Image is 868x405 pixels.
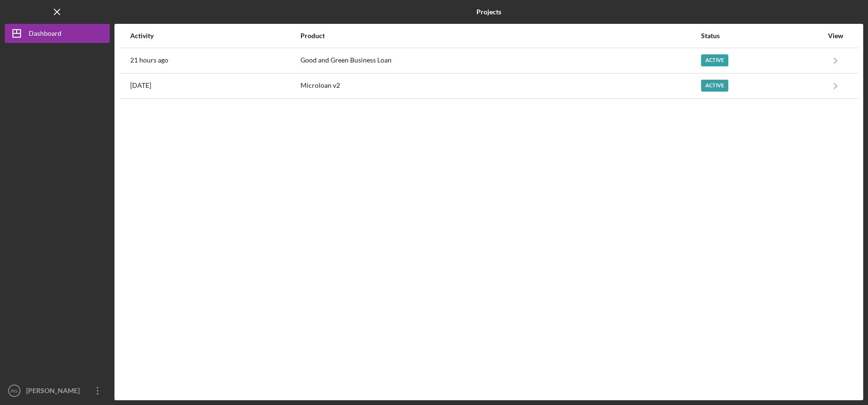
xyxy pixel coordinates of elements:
[701,54,728,66] div: Active
[824,32,847,40] div: View
[300,49,700,73] div: Good and Green Business Loan
[701,32,823,40] div: Status
[5,381,110,400] button: RG[PERSON_NAME]
[5,24,110,43] button: Dashboard
[130,82,151,89] time: 2025-09-05 02:58
[701,80,728,92] div: Active
[300,74,700,98] div: Microloan v2
[130,56,168,64] time: 2025-09-10 18:22
[24,381,86,403] div: [PERSON_NAME]
[11,388,18,394] text: RG
[476,8,501,16] b: Projects
[300,32,700,40] div: Product
[29,24,62,45] div: Dashboard
[130,32,300,40] div: Activity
